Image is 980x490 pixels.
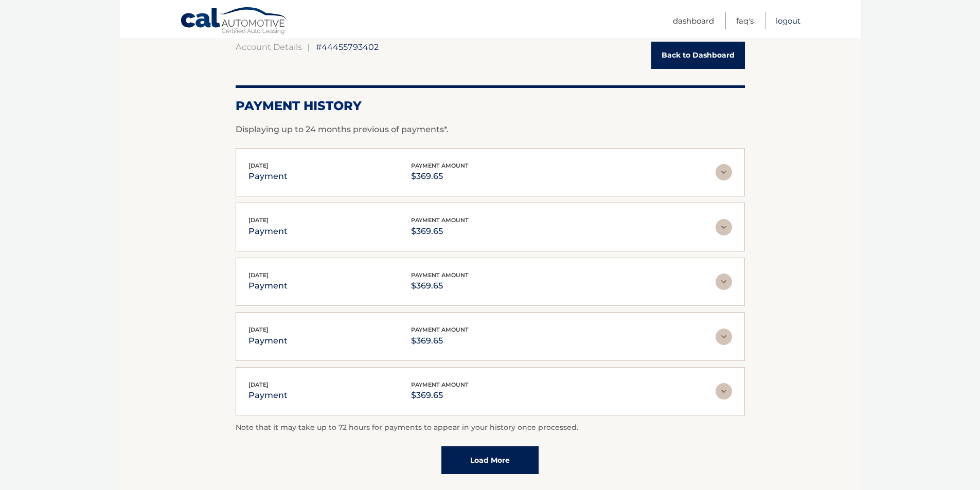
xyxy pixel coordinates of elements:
span: payment amount [411,381,469,388]
span: | [308,42,310,52]
p: $369.65 [411,334,469,348]
p: payment [248,388,288,403]
span: [DATE] [248,326,269,333]
span: payment amount [411,271,469,279]
img: accordion-rest.svg [716,383,732,400]
span: payment amount [411,216,469,224]
p: $369.65 [411,388,469,403]
p: $369.65 [411,224,469,239]
a: Cal Automotive [180,7,288,37]
p: payment [248,279,288,293]
p: payment [248,224,288,239]
p: Note that it may take up to 72 hours for payments to appear in your history once processed. [236,422,745,434]
a: Back to Dashboard [651,42,745,69]
span: [DATE] [248,162,269,169]
span: #44455793402 [316,42,379,52]
a: Logout [776,12,800,29]
p: payment [248,169,288,184]
a: Account Details [236,42,302,52]
img: accordion-rest.svg [716,164,732,180]
span: payment amount [411,162,469,169]
img: accordion-rest.svg [716,274,732,290]
a: Dashboard [673,12,714,29]
h2: Payment History [236,98,745,114]
img: accordion-rest.svg [716,219,732,235]
p: $369.65 [411,169,469,184]
p: payment [248,334,288,348]
span: [DATE] [248,216,269,224]
span: payment amount [411,326,469,333]
p: Displaying up to 24 months previous of payments*. [236,123,745,136]
p: $369.65 [411,279,469,293]
a: FAQ's [736,12,754,29]
span: [DATE] [248,271,269,279]
a: Load More [441,446,539,474]
span: [DATE] [248,381,269,388]
img: accordion-rest.svg [716,329,732,345]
